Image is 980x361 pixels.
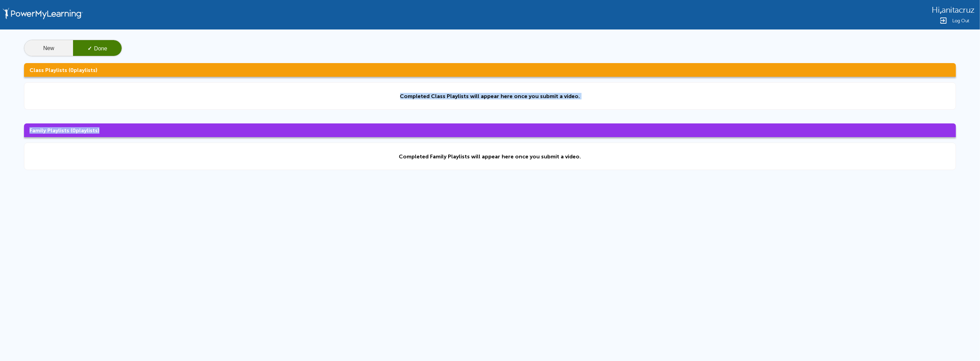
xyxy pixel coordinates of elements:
[942,5,975,15] span: anitacruz
[24,123,956,137] h3: Family Playlists ( playlists)
[399,153,581,160] div: Completed Family Playlists will appear here once you submit a video.
[87,46,92,51] span: ✓
[24,40,73,57] button: New
[72,127,76,134] span: 0
[952,18,969,23] span: Log Out
[70,67,74,73] span: 0
[932,5,940,15] span: Hi
[24,63,956,77] h3: Class Playlists ( playlists)
[400,93,580,99] div: Completed Class Playlists will appear here once you submit a video.
[939,16,947,25] img: Logout Icon
[73,40,122,57] button: ✓Done
[932,5,975,15] div: ,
